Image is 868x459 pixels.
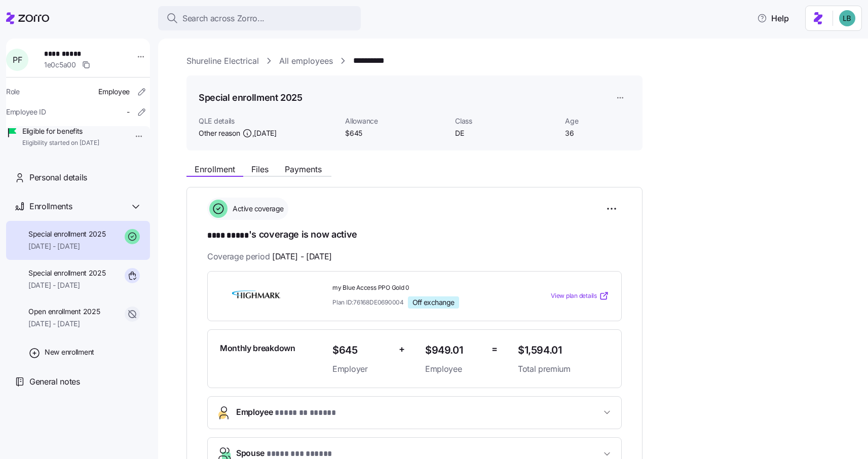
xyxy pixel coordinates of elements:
span: Coverage period [207,250,332,263]
span: Class [455,116,557,126]
img: 55738f7c4ee29e912ff6c7eae6e0401b [839,10,855,26]
h1: 's coverage is now active [207,228,622,242]
span: Total premium [518,363,609,375]
span: New enrollment [45,347,94,357]
span: Open enrollment 2025 [28,307,100,317]
span: Help [757,12,789,24]
span: Allowance [345,116,447,126]
a: View plan details [551,291,609,301]
span: Other reason , [199,128,277,138]
span: [DATE] - [DATE] [28,280,106,290]
span: Monthly breakdown [220,342,295,355]
span: $645 [345,128,447,138]
span: Special enrollment 2025 [28,268,106,278]
span: Employee [425,363,483,375]
span: Enrollments [29,200,72,213]
span: - [127,107,130,117]
span: $1,594.01 [518,342,609,359]
span: P F [13,56,22,64]
h1: Special enrollment 2025 [199,91,303,104]
span: Eligibility started on [DATE] [22,139,99,147]
span: Employer [332,363,391,375]
span: Files [251,165,269,173]
span: 36 [565,128,630,138]
span: General notes [29,375,80,388]
span: Active coverage [230,204,284,214]
span: Employee [236,406,336,419]
a: Shureline Electrical [186,55,259,67]
span: 1e0c5a00 [44,60,76,70]
span: Off exchange [412,298,455,307]
span: Special enrollment 2025 [28,229,106,239]
span: $949.01 [425,342,483,359]
span: Enrollment [195,165,235,173]
span: Role [6,87,20,97]
span: View plan details [551,291,597,301]
span: Eligible for benefits [22,126,99,136]
a: All employees [279,55,333,67]
span: Search across Zorro... [182,12,265,25]
span: DE [455,128,557,138]
span: + [399,342,405,357]
img: Highmark BlueCross BlueShield [220,284,293,308]
span: Payments [285,165,322,173]
span: $645 [332,342,391,359]
span: Plan ID: 76168DE0690004 [332,298,404,307]
button: Help [749,8,797,28]
span: Employee ID [6,107,46,117]
span: [DATE] - [DATE] [28,319,100,329]
button: Search across Zorro... [158,6,361,30]
span: [DATE] - [DATE] [28,241,106,251]
span: Age [565,116,630,126]
span: Employee [98,87,130,97]
span: QLE details [199,116,337,126]
span: my Blue Access PPO Gold 0 [332,284,510,292]
span: Personal details [29,171,87,184]
span: [DATE] [254,128,276,138]
span: = [492,342,498,357]
span: [DATE] - [DATE] [272,250,332,263]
